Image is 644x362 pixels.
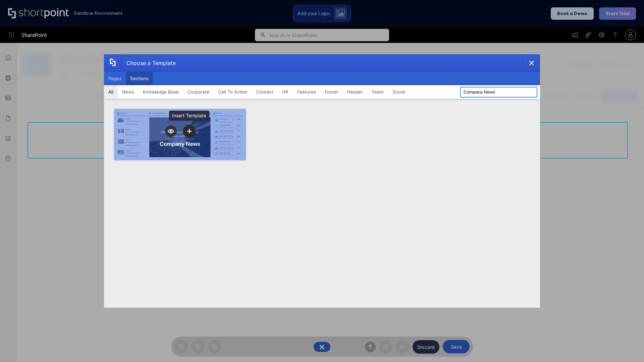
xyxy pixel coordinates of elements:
[367,85,388,99] button: Team
[388,85,410,99] button: Social
[118,85,139,99] button: News
[214,85,252,99] button: Call To Action
[126,72,153,85] button: Sections
[160,140,200,147] div: Company News
[278,85,293,99] button: HR
[460,87,537,98] input: Search
[104,54,540,308] div: template selector
[320,85,343,99] button: Footer
[139,85,183,99] button: Knowledge Base
[104,72,126,85] button: Pages
[121,55,176,71] div: Choose a Template
[343,85,367,99] button: Header
[252,85,278,99] button: Contact
[183,85,214,99] button: Corporate
[610,330,644,362] iframe: Chat Widget
[293,85,320,99] button: Features
[104,85,118,99] button: All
